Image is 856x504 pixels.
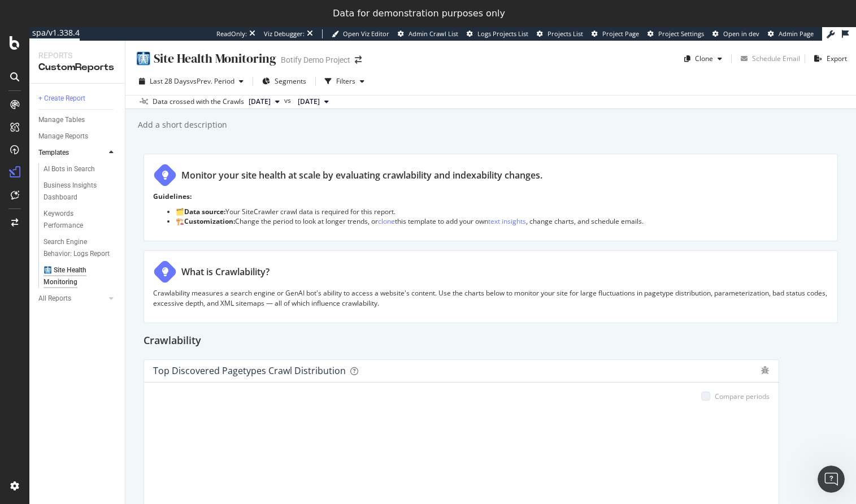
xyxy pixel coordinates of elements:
[153,97,244,107] div: Data crossed with the Crawls
[38,147,69,159] div: Templates
[38,147,106,159] a: Templates
[602,29,639,38] span: Project Page
[184,207,225,216] strong: Data source:
[779,29,814,38] span: Admin Page
[249,97,271,107] span: 2025 Oct. 4th
[216,29,247,38] div: ReadOnly:
[355,56,362,64] div: arrow-right-arrow-left
[144,332,201,350] h2: Crawlability
[181,266,270,279] div: What is Crawlability?
[44,208,117,232] a: Keywords Performance
[827,54,847,63] div: Export
[818,466,845,493] iframe: Intercom live chat
[190,76,234,86] span: vs Prev. Period
[343,29,389,38] span: Open Viz Editor
[153,288,828,307] p: Crawlability measures a search engine or GenAI bot's ability to access a website's content. Use t...
[44,163,117,175] a: AI Bots in Search
[264,29,305,38] div: Viz Debugger:
[38,93,85,105] div: + Create Report
[761,366,770,374] div: bug
[736,50,800,68] button: Schedule Email
[38,93,117,105] a: + Create Report
[184,216,235,226] strong: Customization:
[134,72,248,90] button: Last 28 DaysvsPrev. Period
[284,95,293,106] span: vs
[695,54,713,63] div: Clone
[244,95,284,108] button: [DATE]
[38,50,116,61] div: Reports
[477,29,528,38] span: Logs Projects List
[144,154,838,241] div: Monitor your site health at scale by evaluating crawlability and indexability changes.Guidelines:...
[378,216,395,226] a: clone
[537,29,583,38] a: Projects List
[134,50,276,67] div: 🩻 Site Health Monitoring
[488,216,526,226] a: text insights
[44,208,107,232] div: Keywords Performance
[548,29,583,38] span: Projects List
[44,264,117,288] a: 🩻 Site Health Monitoring
[680,50,727,68] button: Clone
[38,114,117,126] a: Manage Tables
[715,392,770,401] div: Compare periods
[176,207,828,216] li: 🗂️ Your SiteCrawler crawl data is required for this report.
[44,180,117,203] a: Business Insights Dashboard
[44,236,110,260] div: Search Engine Behavior: Logs Report
[29,27,80,38] div: spa/v1.338.4
[398,29,458,38] a: Admin Crawl List
[38,293,106,305] a: All Reports
[409,29,458,38] span: Admin Crawl List
[44,264,108,288] div: 🩻 Site Health Monitoring
[298,97,320,107] span: 2025 Sep. 6th
[336,76,355,86] div: Filters
[320,72,369,90] button: Filters
[144,250,838,323] div: What is Crawlability?Crawlability measures a search engine or GenAI bot's ability to access a web...
[332,29,389,38] a: Open Viz Editor
[137,119,227,131] div: Add a short description
[150,76,190,86] span: Last 28 Days
[38,114,85,126] div: Manage Tables
[144,332,838,350] div: Crawlability
[38,131,88,142] div: Manage Reports
[181,169,542,182] div: Monitor your site health at scale by evaluating crawlability and indexability changes.
[293,95,333,108] button: [DATE]
[38,61,116,74] div: CustomReports
[44,236,117,260] a: Search Engine Behavior: Logs Report
[467,29,528,38] a: Logs Projects List
[153,192,192,201] strong: Guidelines:
[38,293,71,305] div: All Reports
[752,54,800,63] div: Schedule Email
[333,8,505,19] div: Data for demonstration purposes only
[176,216,828,226] li: 🏗️ Change the period to look at longer trends, or this template to add your own , change charts, ...
[38,131,117,142] a: Manage Reports
[712,29,759,38] a: Open in dev
[275,76,306,86] span: Segments
[44,163,95,175] div: AI Bots in Search
[810,50,847,68] button: Export
[29,27,80,41] a: spa/v1.338.4
[44,180,108,203] div: Business Insights Dashboard
[258,72,311,90] button: Segments
[592,29,639,38] a: Project Page
[648,29,704,38] a: Project Settings
[768,29,814,38] a: Admin Page
[153,365,346,376] div: Top Discovered Pagetypes Crawl Distribution
[281,54,350,66] div: Botify Demo Project
[658,29,704,38] span: Project Settings
[723,29,759,38] span: Open in dev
